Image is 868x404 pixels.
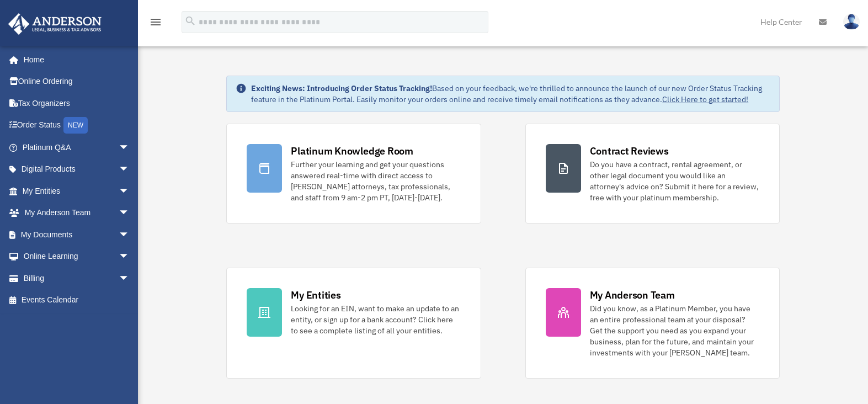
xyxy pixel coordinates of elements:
[119,180,141,203] span: arrow_drop_down
[119,202,141,225] span: arrow_drop_down
[8,246,146,268] a: Online Learningarrow_drop_down
[8,202,146,224] a: My Anderson Teamarrow_drop_down
[590,303,759,358] div: Did you know, as a Platinum Member, you have an entire professional team at your disposal? Get th...
[590,144,669,158] div: Contract Reviews
[119,158,141,181] span: arrow_drop_down
[119,136,141,159] span: arrow_drop_down
[119,224,141,246] span: arrow_drop_down
[63,117,88,134] div: NEW
[8,71,146,93] a: Online Ordering
[119,267,141,290] span: arrow_drop_down
[8,49,141,71] a: Home
[251,83,432,93] strong: Exciting News: Introducing Order Status Tracking!
[119,246,141,268] span: arrow_drop_down
[8,136,146,158] a: Platinum Q&Aarrow_drop_down
[291,303,460,336] div: Looking for an EIN, want to make an update to an entity, or sign up for a bank account? Click her...
[8,114,146,137] a: Order StatusNEW
[8,289,146,311] a: Events Calendar
[525,268,780,379] a: My Anderson Team Did you know, as a Platinum Member, you have an entire professional team at your...
[226,124,481,224] a: Platinum Knowledge Room Further your learning and get your questions answered real-time with dire...
[590,288,675,302] div: My Anderson Team
[662,94,748,104] a: Click Here to get started!
[291,159,460,203] div: Further your learning and get your questions answered real-time with direct access to [PERSON_NAM...
[291,288,340,302] div: My Entities
[184,15,196,27] i: search
[8,180,146,202] a: My Entitiesarrow_drop_down
[291,144,413,158] div: Platinum Knowledge Room
[149,15,162,29] i: menu
[8,92,146,114] a: Tax Organizers
[843,14,860,30] img: User Pic
[149,19,162,29] a: menu
[8,158,146,180] a: Digital Productsarrow_drop_down
[590,159,759,203] div: Do you have a contract, rental agreement, or other legal document you would like an attorney's ad...
[8,224,146,246] a: My Documentsarrow_drop_down
[525,124,780,224] a: Contract Reviews Do you have a contract, rental agreement, or other legal document you would like...
[8,267,146,289] a: Billingarrow_drop_down
[226,268,481,379] a: My Entities Looking for an EIN, want to make an update to an entity, or sign up for a bank accoun...
[5,13,105,35] img: Anderson Advisors Platinum Portal
[251,83,770,105] div: Based on your feedback, we're thrilled to announce the launch of our new Order Status Tracking fe...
